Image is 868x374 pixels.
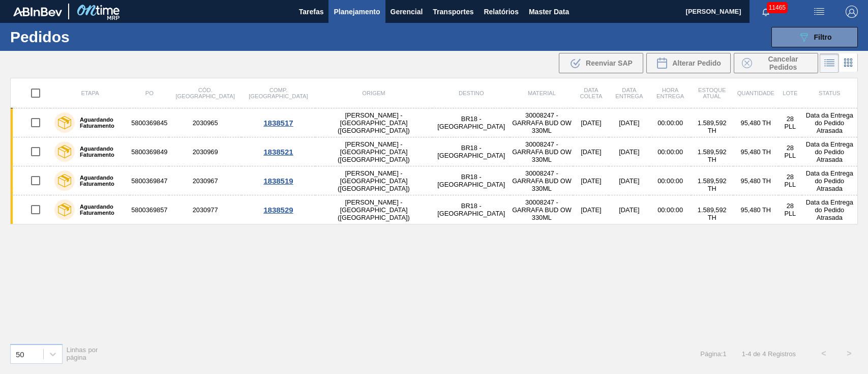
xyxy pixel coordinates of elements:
td: 2030977 [169,195,242,224]
td: 00:00:00 [649,108,691,137]
td: [DATE] [609,108,649,137]
td: Data da Entrega do Pedido Atrasada [802,108,858,137]
td: 95,480 TH [733,195,779,224]
td: 5800369857 [130,195,169,224]
span: Status [819,90,840,96]
span: Transportes [433,6,473,18]
img: userActions [813,6,825,18]
td: 28 PLL [779,195,802,224]
label: Aguardando Faturamento [75,117,126,129]
span: Etapa [81,90,99,96]
span: Quantidade [737,90,774,96]
div: 1838529 [243,206,314,214]
td: [PERSON_NAME] - [GEOGRAPHIC_DATA] ([GEOGRAPHIC_DATA]) [315,195,432,224]
span: Comp. [GEOGRAPHIC_DATA] [249,87,308,99]
span: Reenviar SAP [586,59,633,67]
td: 5800369849 [130,137,169,166]
span: Cancelar Pedidos [756,55,810,71]
td: Data da Entrega do Pedido Atrasada [802,195,858,224]
td: 00:00:00 [649,166,691,195]
td: [DATE] [573,108,609,137]
a: Aguardando Faturamento58003698492030969[PERSON_NAME] - [GEOGRAPHIC_DATA] ([GEOGRAPHIC_DATA])BR18 ... [11,137,858,166]
button: Alterar Pedido [646,53,731,73]
td: [DATE] [609,137,649,166]
span: 1.589,592 TH [698,119,727,134]
span: Linhas por página [67,346,98,361]
div: 1838521 [243,148,314,156]
label: Aguardando Faturamento [75,146,126,158]
td: [PERSON_NAME] - [GEOGRAPHIC_DATA] ([GEOGRAPHIC_DATA]) [315,166,432,195]
button: > [836,341,862,366]
td: BR18 - [GEOGRAPHIC_DATA] [432,137,510,166]
label: Aguardando Faturamento [75,204,126,216]
span: Master Data [529,6,569,18]
span: Hora Entrega [656,87,684,99]
td: 30008247 - GARRAFA BUD OW 330ML [510,108,573,137]
td: [DATE] [609,166,649,195]
a: Aguardando Faturamento58003698452030965[PERSON_NAME] - [GEOGRAPHIC_DATA] ([GEOGRAPHIC_DATA])BR18 ... [11,108,858,137]
span: Destino [459,90,484,96]
span: Data coleta [580,87,602,99]
td: 2030969 [169,137,242,166]
td: 28 PLL [779,108,802,137]
td: 28 PLL [779,166,802,195]
span: Planejamento [334,6,380,18]
span: Alterar Pedido [672,59,721,67]
span: Lote [783,90,797,96]
button: < [811,341,836,366]
span: Origem [362,90,385,96]
span: 1.589,592 TH [698,148,727,163]
td: [DATE] [573,166,609,195]
span: Tarefas [299,6,324,18]
div: Cancelar Pedidos em Massa [734,53,818,73]
button: Cancelar Pedidos [734,53,818,73]
div: Visão em Lista [820,53,839,73]
img: TNhmsLtSVTkK8tSr43FrP2fwEKptu5GPRR3wAAAABJRU5ErkJggg== [13,7,62,16]
span: Filtro [814,33,832,41]
td: [DATE] [573,195,609,224]
td: [DATE] [573,137,609,166]
td: 30008247 - GARRAFA BUD OW 330ML [510,166,573,195]
td: 95,480 TH [733,108,779,137]
td: 95,480 TH [733,137,779,166]
td: 30008247 - GARRAFA BUD OW 330ML [510,137,573,166]
div: 1838519 [243,177,314,185]
div: Reenviar SAP [559,53,643,73]
div: 50 [16,350,24,358]
td: BR18 - [GEOGRAPHIC_DATA] [432,166,510,195]
h1: Pedidos [10,31,159,43]
span: Relatórios [484,6,518,18]
td: Data da Entrega do Pedido Atrasada [802,166,858,195]
span: Material [528,90,556,96]
a: Aguardando Faturamento58003698572030977[PERSON_NAME] - [GEOGRAPHIC_DATA] ([GEOGRAPHIC_DATA])BR18 ... [11,195,858,224]
td: 28 PLL [779,137,802,166]
span: 1.589,592 TH [698,177,727,192]
td: 00:00:00 [649,195,691,224]
td: 5800369845 [130,108,169,137]
img: Logout [846,6,858,18]
span: Cód. [GEOGRAPHIC_DATA] [175,87,234,99]
label: Aguardando Faturamento [75,175,126,187]
td: [PERSON_NAME] - [GEOGRAPHIC_DATA] ([GEOGRAPHIC_DATA]) [315,108,432,137]
td: 2030965 [169,108,242,137]
span: PO [145,90,154,96]
td: [PERSON_NAME] - [GEOGRAPHIC_DATA] ([GEOGRAPHIC_DATA]) [315,137,432,166]
button: Notificações [750,5,782,19]
span: Data entrega [615,87,643,99]
td: 00:00:00 [649,137,691,166]
span: 11465 [767,2,788,13]
div: Visão em Cards [839,53,858,73]
button: Filtro [771,27,858,47]
div: 1838517 [243,119,314,127]
td: BR18 - [GEOGRAPHIC_DATA] [432,195,510,224]
span: Gerencial [391,6,423,18]
td: 95,480 TH [733,166,779,195]
td: 2030967 [169,166,242,195]
td: Data da Entrega do Pedido Atrasada [802,137,858,166]
span: Página : 1 [700,350,726,358]
td: BR18 - [GEOGRAPHIC_DATA] [432,108,510,137]
td: 5800369847 [130,166,169,195]
span: 1.589,592 TH [698,206,727,221]
a: Aguardando Faturamento58003698472030967[PERSON_NAME] - [GEOGRAPHIC_DATA] ([GEOGRAPHIC_DATA])BR18 ... [11,166,858,195]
